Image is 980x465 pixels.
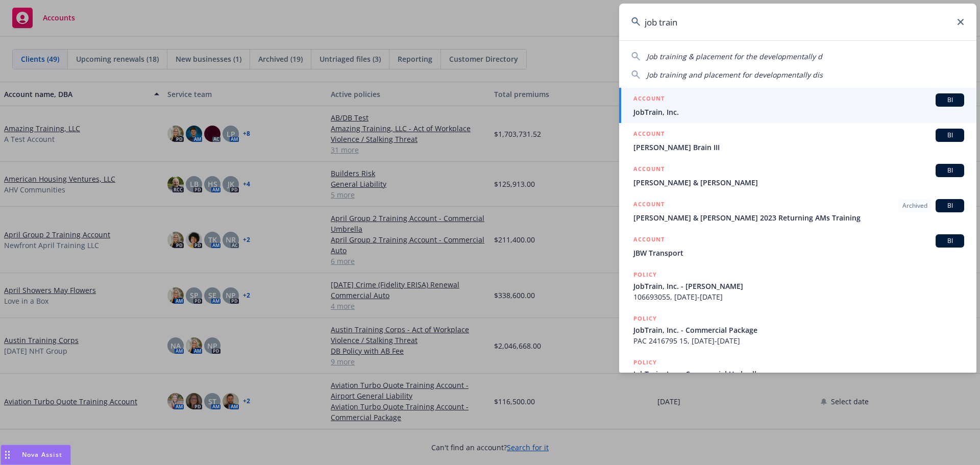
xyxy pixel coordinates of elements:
h5: POLICY [633,270,657,280]
span: 106693055, [DATE]-[DATE] [633,291,964,302]
span: Job training & placement for the developmentally d [647,52,822,61]
input: Search... [619,4,976,40]
a: ACCOUNTBIJobTrain, Inc. [619,88,976,123]
a: POLICYJobTrain, Inc. - Commercial Umbrella [619,352,976,396]
span: JobTrain, Inc. [633,107,964,117]
span: JobTrain, Inc. - [PERSON_NAME] [633,281,964,291]
span: JobTrain, Inc. - Commercial Umbrella [633,369,964,379]
span: BI [940,166,960,175]
span: [PERSON_NAME] Brain III [633,142,964,153]
span: BI [940,131,960,140]
div: Drag to move [1,445,14,464]
h5: ACCOUNT [633,93,665,106]
a: ACCOUNTBIJBW Transport [619,229,976,264]
h5: ACCOUNT [633,199,665,211]
button: Nova Assist [1,445,71,465]
a: POLICYJobTrain, Inc. - Commercial PackagePAC 2416795 15, [DATE]-[DATE] [619,308,976,352]
h5: ACCOUNT [633,129,665,141]
span: JobTrain, Inc. - Commercial Package [633,325,964,335]
a: ACCOUNTBI[PERSON_NAME] & [PERSON_NAME] [619,158,976,193]
a: POLICYJobTrain, Inc. - [PERSON_NAME]106693055, [DATE]-[DATE] [619,264,976,308]
span: Nova Assist [22,450,62,459]
span: [PERSON_NAME] & [PERSON_NAME] [633,177,964,188]
span: [PERSON_NAME] & [PERSON_NAME] 2023 Returning AMs Training [633,212,964,223]
span: BI [940,201,960,210]
span: BI [940,95,960,105]
a: ACCOUNTBI[PERSON_NAME] Brain III [619,123,976,158]
h5: ACCOUNT [633,164,665,176]
span: JBW Transport [633,248,964,258]
a: ACCOUNTArchivedBI[PERSON_NAME] & [PERSON_NAME] 2023 Returning AMs Training [619,193,976,229]
h5: POLICY [633,357,657,368]
h5: ACCOUNT [633,234,665,247]
span: Archived [902,201,927,210]
span: Job training and placement for developmentally dis [647,70,823,80]
span: BI [940,236,960,246]
h5: POLICY [633,313,657,324]
span: PAC 2416795 15, [DATE]-[DATE] [633,335,964,346]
